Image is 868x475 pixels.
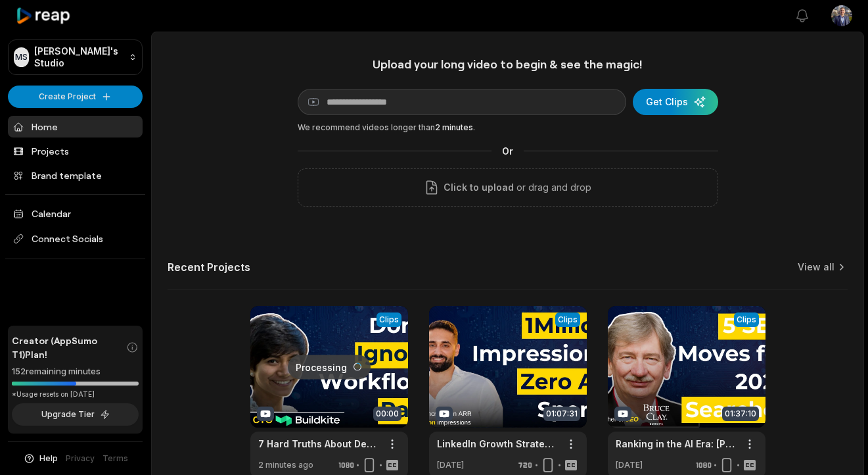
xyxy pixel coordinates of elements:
span: Click to upload [444,180,514,195]
h2: Recent Projects [168,261,250,274]
button: Get Clips [633,89,718,115]
a: Ranking in the AI Era: [PERSON_NAME] Strategy for SEO Success in [DATE] [616,437,737,451]
span: Creator (AppSumo T1) Plan! [12,334,126,361]
a: Privacy [66,453,95,464]
p: [PERSON_NAME]'s Studio [34,45,124,69]
div: 152 remaining minutes [12,365,139,378]
span: Connect Socials [8,227,143,251]
div: MS [14,47,29,67]
h1: Upload your long video to begin & see the magic! [298,57,718,72]
a: LinkedIn Growth Strategy 2025: What’s Working Right Now [437,437,558,451]
a: Calendar [8,203,143,224]
button: Help [23,453,58,464]
div: We recommend videos longer than . [298,122,718,134]
span: Help [39,453,58,464]
a: View all [798,261,834,274]
a: Terms [103,453,128,464]
button: Upgrade Tier [12,403,139,426]
span: Or [491,144,524,158]
p: or drag and drop [514,180,591,195]
div: *Usage resets on [DATE] [12,389,139,399]
button: Create Project [8,86,143,108]
span: 2 minutes [435,122,473,132]
a: Brand template [8,164,143,186]
a: Home [8,116,143,137]
a: 7 Hard Truths About Developer Productivity Tech Leaders Can’t Ignore [258,437,379,451]
a: Projects [8,140,143,162]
